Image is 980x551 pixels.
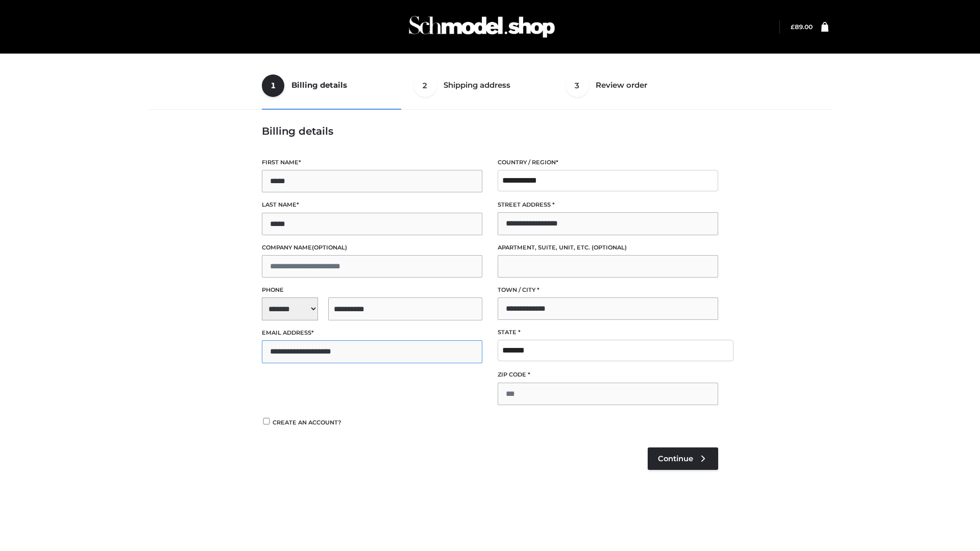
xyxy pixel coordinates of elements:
label: State [498,328,718,337]
input: Create an account? [262,418,271,424]
label: First name [262,158,482,167]
a: £89.00 [791,23,813,31]
label: ZIP Code [498,370,718,380]
label: Company name [262,243,482,253]
span: £ [791,23,795,31]
span: Continue [658,454,693,463]
span: Create an account? [273,419,341,426]
span: (optional) [312,244,347,251]
label: Country / Region [498,158,718,167]
a: Continue [648,447,718,470]
label: Apartment, suite, unit, etc. [498,243,718,253]
h3: Billing details [262,125,718,137]
span: (optional) [592,244,627,251]
label: Phone [262,285,482,295]
label: Street address [498,200,718,210]
label: Last name [262,200,482,210]
label: Town / City [498,285,718,295]
label: Email address [262,328,482,338]
bdi: 89.00 [791,23,813,31]
img: Schmodel Admin 964 [405,7,558,47]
